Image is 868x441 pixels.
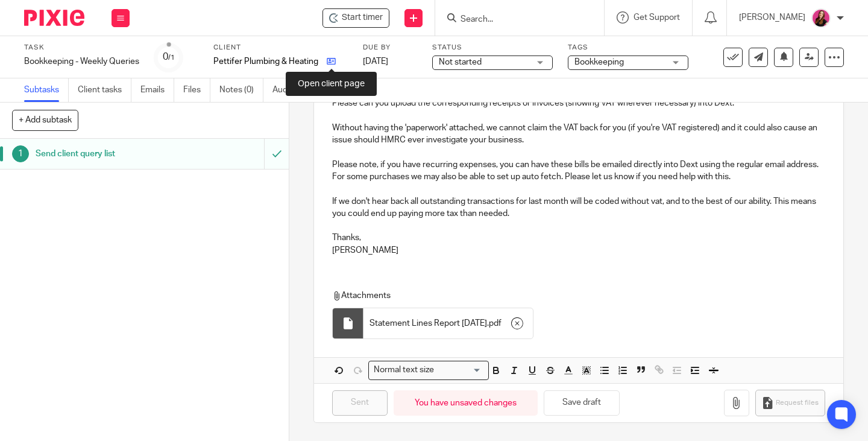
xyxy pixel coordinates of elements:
[332,390,388,416] input: Sent
[78,78,131,102] a: Client tasks
[370,317,487,329] span: Statement Lines Report [DATE]
[432,43,553,52] label: Status
[213,56,321,68] p: Pettifer Plumbing & Heating Ltd
[574,58,624,66] span: Bookkeeping
[12,145,29,162] div: 1
[363,43,417,52] label: Due by
[12,110,78,130] button: + Add subtask
[776,398,819,408] span: Request files
[24,43,139,52] label: Task
[24,56,139,68] div: Bookkeeping - Weekly Queries
[439,58,482,66] span: Not started
[363,57,388,66] span: [DATE]
[219,78,263,102] a: Notes (0)
[342,11,383,24] span: Start timer
[371,364,437,376] span: Normal text size
[213,43,348,52] label: Client
[24,10,84,26] img: Pixie
[489,317,502,329] span: pdf
[322,8,389,28] div: Pettifer Plumbing & Heating Ltd - Bookkeeping - Weekly Queries
[363,308,533,338] div: .
[755,390,825,417] button: Request files
[634,13,680,22] span: Get Support
[332,110,825,147] p: Without having the 'paperwork' attached, we cannot claim the VAT back for you (if you're VAT regi...
[368,361,489,379] div: Search for option
[438,364,482,376] input: Search for option
[332,290,817,302] p: Attachments
[168,54,175,61] small: /1
[332,195,825,220] p: If we don't hear back all outstanding transactions for last month will be coded without vat, and ...
[163,50,175,64] div: 0
[183,78,210,102] a: Files
[140,78,174,102] a: Emails
[739,11,805,24] p: [PERSON_NAME]
[36,145,180,163] h1: Send client query list
[332,220,825,244] p: Thanks,
[332,159,825,183] p: Please note, if you have recurring expenses, you can have these bills be emailed directly into De...
[568,43,688,52] label: Tags
[394,390,538,416] div: You have unsaved changes
[811,8,831,28] img: 21.png
[459,14,568,25] input: Search
[272,78,319,102] a: Audit logs
[544,390,620,416] button: Save draft
[24,78,69,102] a: Subtasks
[332,244,825,256] p: [PERSON_NAME]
